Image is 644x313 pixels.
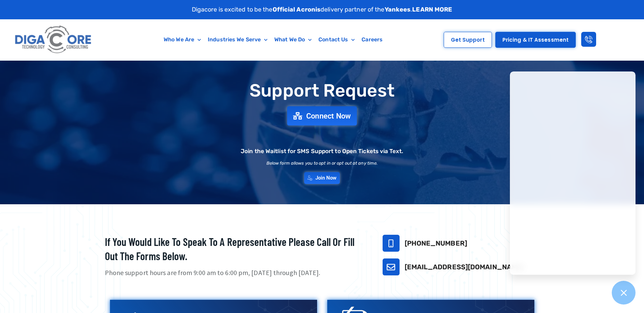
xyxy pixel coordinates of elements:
[88,81,556,100] h1: Support Request
[358,32,386,47] a: Careers
[315,32,358,47] a: Contact Us
[444,32,492,48] a: Get Support
[192,5,453,14] p: Digacore is excited to be the delivery partner of the .
[127,32,420,47] nav: Menu
[304,172,340,184] a: Join Now
[451,37,485,42] span: Get Support
[266,161,378,165] h2: Below form allows you to opt in or opt out at any time.
[502,37,569,42] span: Pricing & IT Assessment
[405,263,524,271] a: [EMAIL_ADDRESS][DOMAIN_NAME]
[405,239,467,247] a: [PHONE_NUMBER]
[13,23,94,57] img: Digacore logo 1
[306,112,351,120] span: Connect Now
[105,268,366,278] p: Phone support hours are from 9:00 am to 6:00 pm, [DATE] through [DATE].
[105,235,366,263] h2: If you would like to speak to a representative please call or fill out the forms below.
[383,235,400,252] a: 732-646-5725
[510,71,636,275] iframe: Chatgenie Messenger
[160,32,204,47] a: Who We Are
[412,6,452,13] a: LEARN MORE
[273,6,321,13] strong: Official Acronis
[287,106,357,126] a: Connect Now
[383,258,400,275] a: support@digacore.com
[495,32,576,48] a: Pricing & IT Assessment
[315,175,337,181] span: Join Now
[271,32,315,47] a: What We Do
[385,6,411,13] strong: Yankees
[241,148,403,154] h2: Join the Waitlist for SMS Support to Open Tickets via Text.
[204,32,271,47] a: Industries We Serve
